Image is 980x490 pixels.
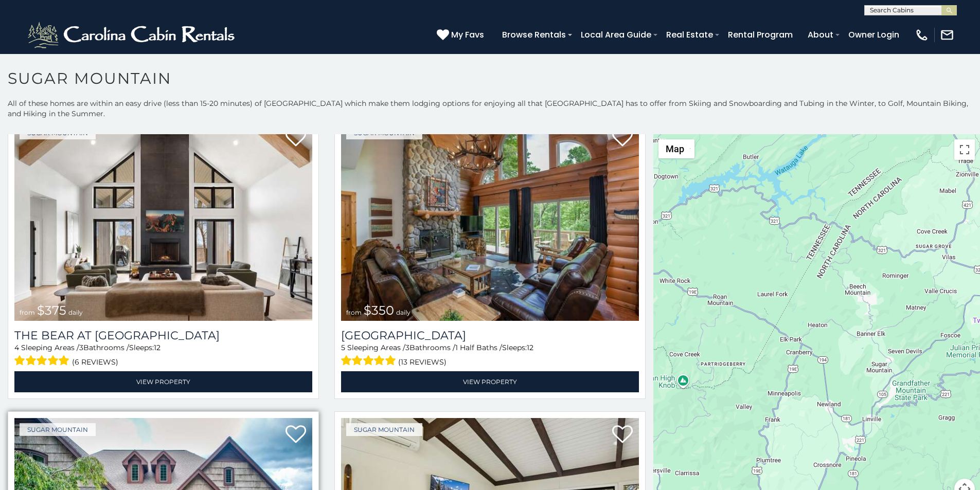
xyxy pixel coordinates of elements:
[341,343,345,352] span: 5
[14,342,312,369] div: Sleeping Areas / Bathrooms / Sleeps:
[14,343,19,352] span: 4
[72,355,118,369] span: (6 reviews)
[14,329,312,342] h3: The Bear At Sugar Mountain
[26,20,239,50] img: White-1-2.png
[658,139,694,158] button: Change map style
[341,342,639,369] div: Sleeping Areas / Bathrooms / Sleeps:
[940,28,954,42] img: mail-regular-white.png
[455,343,502,352] span: 1 Half Baths /
[396,308,411,316] span: daily
[341,371,639,392] a: View Property
[346,308,362,316] span: from
[437,28,487,42] a: My Favs
[154,343,161,352] span: 12
[723,26,798,44] a: Rental Program
[954,139,975,160] button: Toggle fullscreen view
[37,303,66,318] span: $375
[576,26,656,44] a: Local Area Guide
[14,371,312,392] a: View Property
[286,424,306,446] a: Add to favorites
[341,329,639,342] a: [GEOGRAPHIC_DATA]
[803,26,839,44] a: About
[451,28,484,41] span: My Favs
[341,121,639,321] img: Grouse Moor Lodge
[497,26,571,44] a: Browse Rentals
[20,423,96,436] a: Sugar Mountain
[527,343,533,352] span: 12
[666,143,684,154] span: Map
[398,355,447,369] span: (13 reviews)
[405,343,409,352] span: 3
[346,423,422,436] a: Sugar Mountain
[20,308,35,316] span: from
[661,26,718,44] a: Real Estate
[14,121,312,321] img: The Bear At Sugar Mountain
[915,28,929,42] img: phone-regular-white.png
[612,424,633,446] a: Add to favorites
[286,128,306,149] a: Add to favorites
[341,121,639,321] a: Grouse Moor Lodge from $350 daily
[843,26,904,44] a: Owner Login
[341,329,639,342] h3: Grouse Moor Lodge
[14,329,312,342] a: The Bear At [GEOGRAPHIC_DATA]
[612,128,633,149] a: Add to favorites
[79,343,83,352] span: 3
[364,303,394,318] span: $350
[14,121,312,321] a: The Bear At Sugar Mountain from $375 daily
[68,308,83,316] span: daily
